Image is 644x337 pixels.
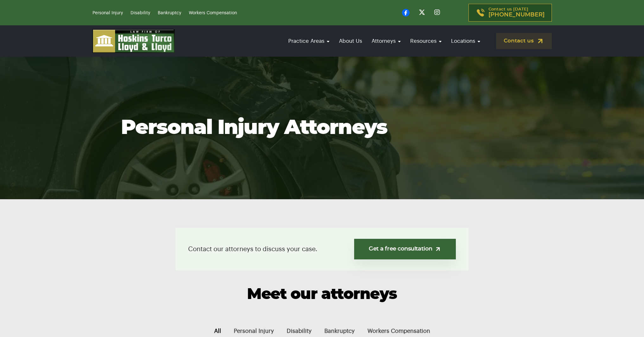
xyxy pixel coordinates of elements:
[488,7,545,18] p: Contact us [DATE]
[131,11,150,15] a: Disability
[488,12,545,18] span: [PHONE_NUMBER]
[92,29,175,53] img: logo
[158,11,181,15] a: Bankruptcy
[175,228,469,270] div: Contact our attorneys to discuss your case.
[285,32,333,50] a: Practice Areas
[336,32,365,50] a: About Us
[121,117,523,139] h1: Personal Injury Attorneys
[407,32,445,50] a: Resources
[354,239,456,259] a: Get a free consultation
[121,286,523,303] h2: Meet our attorneys
[496,33,552,49] a: Contact us
[448,32,483,50] a: Locations
[368,32,404,50] a: Attorneys
[435,246,441,252] img: arrow-up-right-light.svg
[189,11,237,15] a: Workers Compensation
[92,11,123,15] a: Personal Injury
[469,4,552,22] a: Contact us [DATE][PHONE_NUMBER]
